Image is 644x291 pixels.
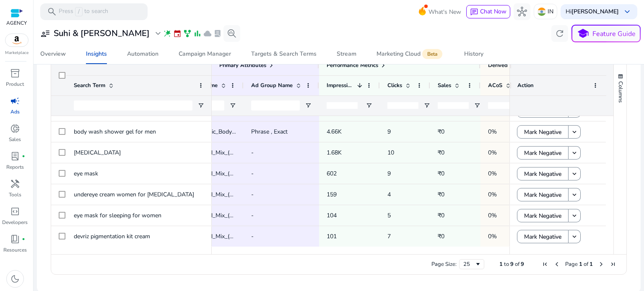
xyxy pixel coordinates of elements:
[197,102,204,109] button: Open Filter Menu
[10,179,20,189] span: handyman
[305,102,312,109] button: Open Filter Menu
[538,8,546,16] img: in.svg
[387,128,391,136] span: 9
[327,62,378,69] span: Performance Metrics
[366,102,372,109] button: Open Filter Menu
[193,29,202,38] span: bar_chart
[173,29,182,38] span: event
[74,149,121,157] span: [MEDICAL_DATA]
[387,211,391,219] span: 5
[579,260,582,268] span: 1
[571,191,578,198] mat-icon: keyboard_arrow_down
[510,260,514,268] span: 9
[183,29,192,38] span: family_history
[555,28,565,39] span: refresh
[517,167,569,180] button: Mark Negative
[438,207,473,224] p: ₹0
[431,260,457,268] div: Page Size:
[551,25,568,42] button: refresh
[6,19,27,27] p: AGENCY
[223,25,240,42] button: search_insights
[6,163,24,171] p: Reports
[127,51,158,57] div: Automation
[40,51,66,57] div: Overview
[517,188,569,201] button: Mark Negative
[438,228,473,245] p: ₹0
[10,68,20,78] span: inventory_2
[524,186,561,203] span: Mark Negative
[542,261,548,268] div: First Page
[524,228,561,245] span: Mark Negative
[598,261,605,268] div: Next Page
[577,28,589,40] span: school
[219,62,266,69] span: Primary Attributes
[517,230,569,243] button: Mark Negative
[74,232,150,240] span: devriz pigmentation kit cream
[438,186,473,203] p: ₹0
[466,5,510,18] button: chatChat Now
[9,191,21,198] p: Tools
[153,28,163,39] span: expand_more
[514,3,530,20] button: hub
[488,123,525,140] p: 0%
[553,261,560,268] div: Previous Page
[438,82,451,89] span: Sales
[40,28,50,39] span: user_attributes
[75,7,83,16] span: /
[22,155,25,158] span: fiber_manual_record
[59,7,108,16] p: Press to search
[438,165,473,182] p: ₹0
[428,5,461,19] span: What's New
[5,50,29,56] p: Marketplace
[565,260,578,268] span: Page
[438,123,473,140] p: ₹0
[571,149,578,157] mat-icon: keyboard_arrow_down
[213,29,222,38] span: lab_profile
[176,128,273,136] span: DB_SP_Generic_Body Cleanser_(KW)
[422,49,442,59] span: Beta
[548,4,553,19] p: IN
[504,260,509,268] span: to
[179,51,231,57] div: Campaign Manager
[251,149,254,157] span: -
[10,151,20,161] span: lab_profile
[459,259,484,269] div: Page Size
[86,51,107,57] div: Insights
[9,136,21,143] p: Sales
[524,207,561,224] span: Mark Negative
[10,124,20,134] span: donut_small
[251,82,293,89] span: Ad Group Name
[571,212,578,219] mat-icon: keyboard_arrow_down
[517,82,534,89] span: Action
[3,246,27,254] p: Resources
[571,8,619,15] b: [PERSON_NAME]
[488,207,525,224] p: 0%
[10,96,20,106] span: campaign
[377,51,444,57] div: Marketing Cloud
[474,102,480,109] button: Open Filter Menu
[10,234,20,244] span: book_4
[5,34,28,46] img: amazon.svg
[515,260,519,268] span: of
[74,82,105,89] span: Search Term
[47,7,57,17] span: search
[571,128,578,136] mat-icon: keyboard_arrow_down
[524,144,561,162] span: Mark Negative
[622,7,632,17] span: keyboard_arrow_down
[54,28,150,39] h3: Suhi & [PERSON_NAME]
[251,211,254,219] span: -
[488,62,527,69] span: Derived Metrics
[251,51,317,57] div: Targets & Search Terms
[571,233,578,240] mat-icon: keyboard_arrow_down
[517,7,527,17] span: hub
[524,165,561,183] span: Mark Negative
[387,170,391,178] span: 9
[337,51,356,57] div: Stream
[327,144,372,161] p: 1.68K
[566,9,619,15] p: Hi
[10,274,20,284] span: dark_mode
[488,165,525,182] p: 0%
[521,260,524,268] span: 9
[387,191,391,198] span: 4
[251,170,254,178] span: -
